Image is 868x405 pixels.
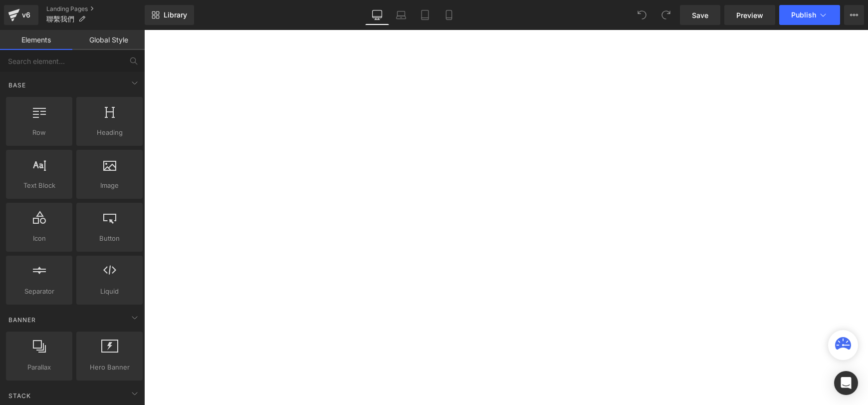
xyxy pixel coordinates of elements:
a: v6 [4,5,38,25]
button: Publish [779,5,840,25]
span: Banner [7,315,37,325]
a: Landing Pages [46,5,145,13]
span: Save [692,10,708,20]
span: Library [164,10,187,19]
button: Redo [656,5,676,25]
span: Icon [9,233,69,244]
button: More [844,5,864,25]
span: Preview [736,10,763,20]
span: Base [7,80,27,90]
a: Global Style [72,30,145,50]
span: Publish [791,11,816,19]
span: Stack [7,391,32,401]
span: Hero Banner [79,362,140,373]
span: Text Block [9,180,69,191]
div: v6 [20,8,32,21]
a: Preview [724,5,775,25]
div: Open Intercom Messenger [834,371,858,395]
span: Button [79,233,140,244]
a: Mobile [437,5,461,25]
a: Laptop [389,5,413,25]
span: Separator [9,286,69,297]
a: Desktop [365,5,389,25]
span: Row [9,127,69,138]
span: Parallax [9,362,69,373]
a: Tablet [413,5,437,25]
span: Heading [79,127,140,138]
a: New Library [145,5,194,25]
span: 聯繫我們 [46,15,74,23]
span: Image [79,180,140,191]
span: Liquid [79,286,140,297]
button: Undo [632,5,652,25]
